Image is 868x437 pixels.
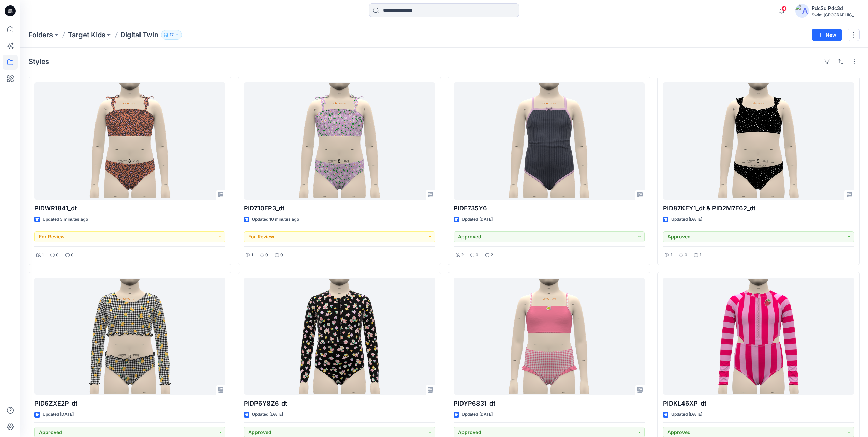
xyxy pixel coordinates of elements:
p: Updated 3 minutes ago [43,216,88,223]
p: 0 [265,251,268,259]
p: 0 [280,251,283,259]
p: 1 [700,251,701,259]
div: Swim [GEOGRAPHIC_DATA] [812,12,859,17]
p: PIDKL46XP_dt [663,399,854,408]
p: Updated [DATE] [462,216,493,223]
p: Updated [DATE] [43,411,74,418]
p: PID87KEY1_dt & PID2M7E62_dt [663,204,854,213]
p: 0 [685,251,687,259]
p: 2 [461,251,464,259]
p: PID6ZXE2P_dt [34,399,225,408]
span: 4 [781,6,787,11]
h4: Styles [29,57,49,66]
p: Digital Twin [120,30,158,40]
p: 17 [170,31,174,39]
p: 1 [42,251,44,259]
p: PIDE735Y6 [454,204,645,213]
p: Updated [DATE] [671,216,702,223]
a: PIDKL46XP_dt [663,278,854,395]
p: 0 [56,251,59,259]
a: Folders [29,30,53,40]
a: PIDWR1841_dt [34,82,225,200]
a: Target Kids [68,30,105,40]
p: 1 [251,251,253,259]
p: PID710EP3_dt [244,204,435,213]
img: avatar [795,4,809,18]
button: 17 [161,30,182,40]
div: Pdc3d Pdc3d [812,4,859,12]
button: New [812,29,842,41]
p: 1 [671,251,672,259]
p: 0 [476,251,479,259]
a: PIDE735Y6 [454,82,645,200]
a: PID6ZXE2P_dt [34,278,225,395]
p: Updated [DATE] [252,411,283,418]
p: 2 [491,251,493,259]
p: Updated [DATE] [671,411,702,418]
a: PIDYP6831_dt [454,278,645,395]
p: PIDP6Y8Z6_dt [244,399,435,408]
a: PID710EP3_dt [244,82,435,200]
a: PIDP6Y8Z6_dt [244,278,435,395]
a: PID87KEY1_dt & PID2M7E62_dt [663,82,854,200]
p: Updated 10 minutes ago [252,216,299,223]
p: PIDYP6831_dt [454,399,645,408]
p: 0 [71,251,74,259]
p: Updated [DATE] [462,411,493,418]
p: PIDWR1841_dt [34,204,225,213]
